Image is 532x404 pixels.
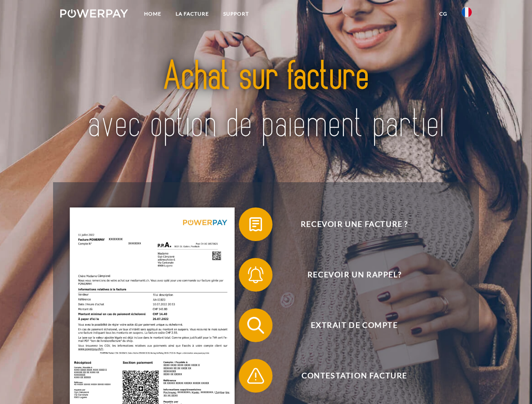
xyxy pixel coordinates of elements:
[216,6,256,21] a: Support
[245,214,266,235] img: qb_bill.svg
[239,258,458,292] button: Recevoir un rappel?
[245,315,266,336] img: qb_search.svg
[80,40,452,161] img: title-powerpay_fr.svg
[168,6,216,21] a: LA FACTURE
[245,365,266,386] img: qb_warning.svg
[251,308,457,342] span: Extrait de compte
[60,9,128,18] img: logo-powerpay-white.svg
[251,359,457,393] span: Contestation Facture
[245,264,266,285] img: qb_bell.svg
[432,6,454,21] a: CG
[239,359,458,393] button: Contestation Facture
[251,258,457,292] span: Recevoir un rappel?
[239,308,458,342] button: Extrait de compte
[239,207,458,241] button: Recevoir une facture ?
[251,207,457,241] span: Recevoir une facture ?
[137,6,168,21] a: Home
[462,7,472,17] img: fr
